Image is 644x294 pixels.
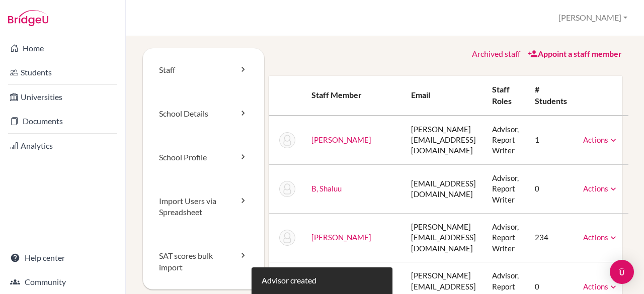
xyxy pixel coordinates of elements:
td: Advisor, Report Writer [484,164,527,213]
a: Analytics [2,136,123,156]
a: B, Shaluu [311,184,342,193]
th: Staff roles [484,76,527,116]
a: Appoint a staff member [528,49,622,58]
a: Actions [583,233,618,242]
a: Help center [2,248,123,268]
a: [PERSON_NAME] [311,233,371,242]
a: Archived staff [472,49,520,58]
a: Students [2,62,123,82]
a: Import Users via Spreadsheet [143,179,264,235]
a: School Details [143,92,264,136]
a: Universities [2,87,123,107]
img: Priscilla Boaz [279,230,295,246]
th: Staff member [303,76,403,116]
a: Documents [2,111,123,131]
th: # students [527,76,575,116]
td: [PERSON_NAME][EMAIL_ADDRESS][DOMAIN_NAME] [403,116,484,165]
a: Staff [143,48,264,92]
img: Jomy Alexander [279,132,295,148]
a: Actions [583,184,618,193]
td: [EMAIL_ADDRESS][DOMAIN_NAME] [403,164,484,213]
a: School Profile [143,136,264,179]
a: SAT scores bulk import [143,234,264,289]
a: [PERSON_NAME] [311,135,371,144]
td: [PERSON_NAME][EMAIL_ADDRESS][DOMAIN_NAME] [403,214,484,262]
td: 1 [527,116,575,165]
div: Advisor created [262,275,316,286]
th: Email [403,76,484,116]
td: Advisor, Report Writer [484,116,527,165]
a: Home [2,38,123,58]
img: Bridge-U [8,10,48,26]
td: 234 [527,214,575,262]
a: Actions [583,135,618,144]
td: 0 [527,164,575,213]
button: [PERSON_NAME] [554,9,632,27]
div: Open Intercom Messenger [610,260,634,284]
img: (Archived) Shaluu B [279,181,295,197]
td: Advisor, Report Writer [484,214,527,262]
